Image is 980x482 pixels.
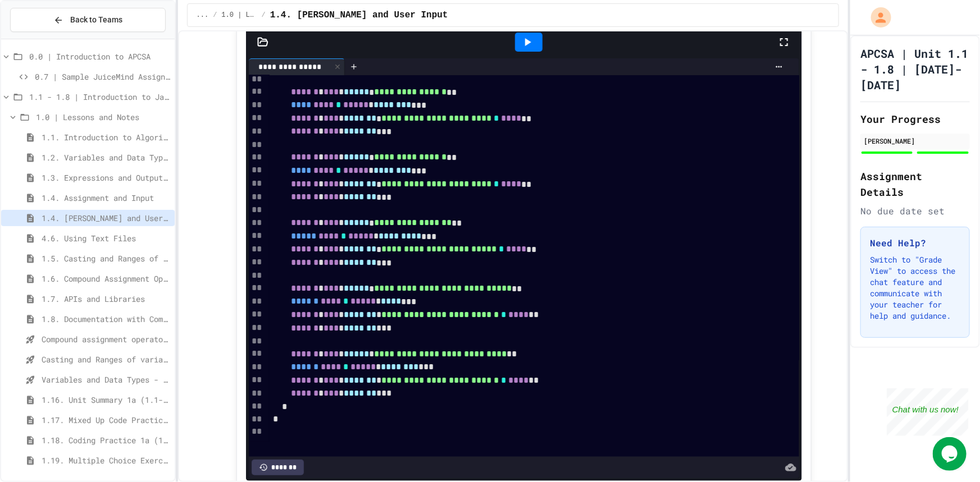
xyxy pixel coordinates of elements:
[42,293,170,305] span: 1.7. APIs and Libraries
[197,11,209,20] span: ...
[870,236,960,250] h3: Need Help?
[29,51,170,62] span: 0.0 | Introduction to APCSA
[860,45,970,93] h1: APCSA | Unit 1.1 - 1.8 | [DATE]-[DATE]
[29,91,170,103] span: 1.1 - 1.8 | Introduction to Java
[42,313,170,325] span: 1.8. Documentation with Comments and Preconditions
[35,71,170,82] span: 0.7 | Sample JuiceMind Assignment - [GEOGRAPHIC_DATA]
[860,168,970,200] h2: Assignment Details
[42,152,170,163] span: 1.2. Variables and Data Types
[42,414,170,426] span: 1.17. Mixed Up Code Practice 1.1-1.6
[213,11,217,20] span: /
[42,455,170,466] span: 1.19. Multiple Choice Exercises for Unit 1a (1.1-1.6)
[42,232,170,244] span: 4.6. Using Text Files
[42,394,170,406] span: 1.16. Unit Summary 1a (1.1-1.6)
[42,354,170,365] span: Casting and Ranges of variables - Quiz
[42,434,170,446] span: 1.18. Coding Practice 1a (1.1-1.6)
[870,254,960,322] p: Switch to "Grade View" to access the chat feature and communicate with your teacher for help and ...
[860,204,970,218] div: No due date set
[10,8,166,32] button: Back to Teams
[36,111,170,123] span: 1.0 | Lessons and Notes
[887,388,969,436] iframe: chat widget
[42,333,170,345] span: Compound assignment operators - Quiz
[42,273,170,284] span: 1.6. Compound Assignment Operators
[42,374,170,385] span: Variables and Data Types - Quiz
[42,172,170,183] span: 1.3. Expressions and Output [New]
[864,136,967,146] div: [PERSON_NAME]
[42,131,170,143] span: 1.1. Introduction to Algorithms, Programming, and Compilers
[933,437,969,471] iframe: chat widget
[859,4,894,30] div: My Account
[221,11,257,20] span: 1.0 | Lessons and Notes
[270,8,448,22] span: 1.4. [PERSON_NAME] and User Input
[42,253,170,264] span: 1.5. Casting and Ranges of Values
[860,111,970,127] h2: Your Progress
[262,11,266,20] span: /
[42,192,170,204] span: 1.4. Assignment and Input
[42,212,170,224] span: 1.4. [PERSON_NAME] and User Input
[70,14,122,26] span: Back to Teams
